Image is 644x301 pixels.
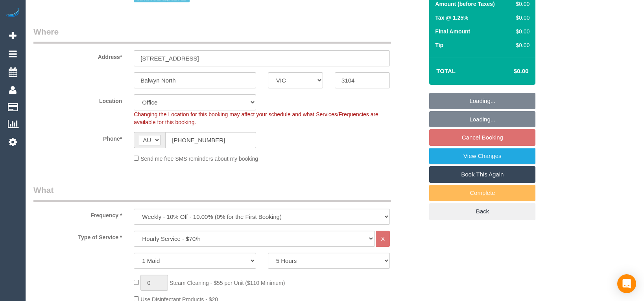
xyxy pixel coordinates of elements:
span: Send me free SMS reminders about my booking [140,156,258,162]
a: Book This Again [429,166,535,183]
legend: Where [33,26,391,44]
strong: Total [436,68,456,74]
div: $0.00 [507,41,530,49]
label: Address* [28,50,128,61]
label: Tax @ 1.25% [435,14,468,22]
input: Post Code* [335,72,390,88]
label: Phone* [28,132,128,143]
label: Type of Service * [28,231,128,241]
a: View Changes [429,148,535,164]
input: Suburb* [134,72,256,88]
label: Location [28,94,128,105]
div: Open Intercom Messenger [617,274,636,293]
a: Back [429,203,535,220]
label: Tip [435,41,443,49]
div: $0.00 [507,14,530,22]
h4: $0.00 [490,68,528,75]
img: Automaid Logo [5,8,20,19]
label: Final Amount [435,28,470,35]
input: Phone* [165,132,256,148]
span: Changing the Location for this booking may affect your schedule and what Services/Frequencies are... [134,111,378,125]
span: Steam Cleaning - $55 per Unit ($110 Minimum) [170,280,285,286]
legend: What [33,184,391,202]
div: $0.00 [507,28,530,35]
label: Frequency * [28,209,128,219]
